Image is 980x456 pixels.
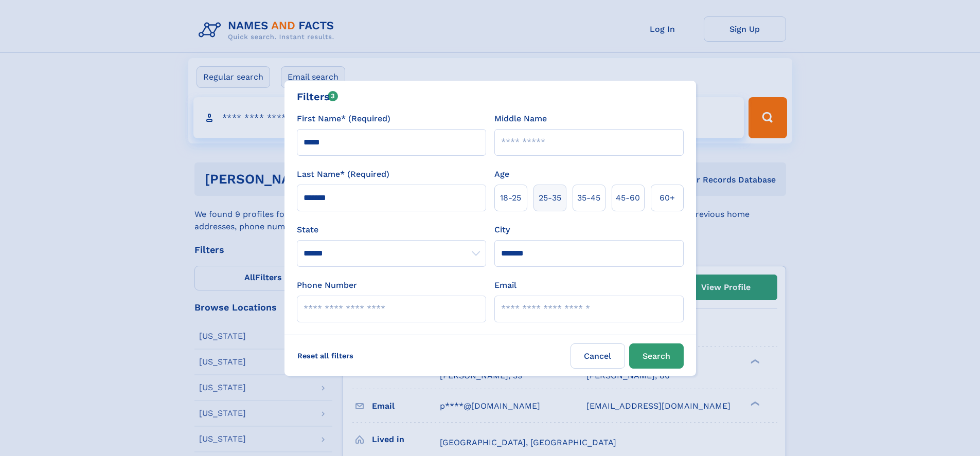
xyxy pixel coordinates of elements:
label: Cancel [571,343,625,369]
label: City [494,224,510,236]
span: 25‑35 [539,192,561,204]
span: 45‑60 [616,192,640,204]
label: Phone Number [297,279,357,291]
label: Reset all filters [291,343,360,368]
label: Last Name* (Required) [297,168,389,180]
div: Filters [297,89,338,104]
label: First Name* (Required) [297,113,390,125]
span: 60+ [660,192,675,204]
label: Age [494,168,509,180]
span: 35‑45 [577,192,600,204]
span: 18‑25 [500,192,521,204]
label: Email [494,279,516,291]
button: Search [629,343,684,369]
label: Middle Name [494,113,547,125]
label: State [297,224,486,236]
